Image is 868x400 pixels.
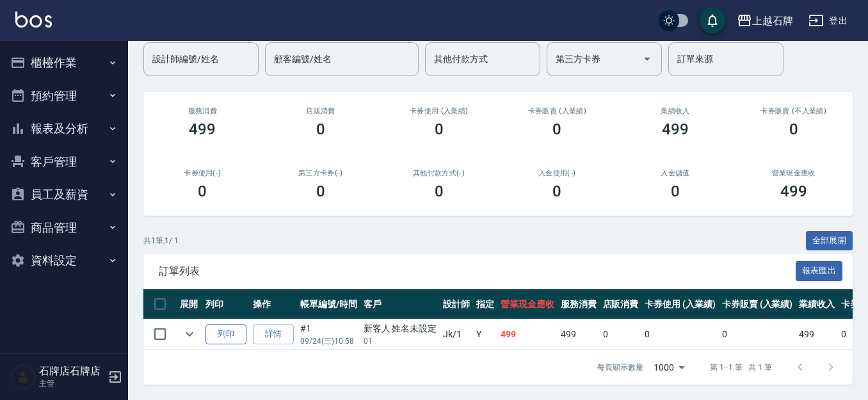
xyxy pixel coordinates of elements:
button: save [700,8,725,33]
h2: 卡券使用(-) [159,169,246,177]
h2: 入金使用(-) [513,169,601,177]
p: 主管 [39,378,104,389]
h2: 卡券使用 (入業績) [395,107,483,115]
button: 報表及分析 [5,112,123,145]
th: 營業現金應收 [497,289,558,319]
button: 資料設定 [5,244,123,277]
p: 01 [364,335,437,347]
h3: 0 [316,182,325,200]
p: 每頁顯示數量 [597,362,643,373]
h3: 0 [198,182,207,200]
td: 499 [796,319,838,349]
button: 全部展開 [806,231,853,251]
h3: 0 [316,120,325,138]
h5: 石牌店石牌店 [39,365,104,378]
button: expand row [180,324,199,344]
h3: 499 [189,120,216,138]
h3: 499 [662,120,689,138]
button: 上越石牌 [732,8,798,34]
td: Jk /1 [440,319,473,349]
div: 1000 [648,350,689,385]
h2: 店販消費 [277,107,365,115]
p: 第 1–1 筆 共 1 筆 [710,362,772,373]
td: 0 [719,319,796,349]
h2: 卡券販賣 (不入業績) [750,107,837,115]
button: 櫃檯作業 [5,46,123,79]
p: 共 1 筆, 1 / 1 [143,235,179,246]
p: 09/24 (三) 10:58 [300,335,357,347]
h2: 卡券販賣 (入業績) [513,107,601,115]
div: 新客人 姓名未設定 [364,322,437,335]
th: 操作 [250,289,297,319]
h3: 0 [552,182,561,200]
h3: 499 [780,182,807,200]
th: 列印 [202,289,250,319]
button: 報表匯出 [796,261,843,281]
h3: 服務消費 [159,107,246,115]
td: #1 [297,319,360,349]
button: 登出 [803,9,853,33]
th: 服務消費 [558,289,600,319]
th: 展開 [177,289,202,319]
button: 客戶管理 [5,145,123,179]
h3: 0 [671,182,680,200]
th: 卡券販賣 (入業績) [719,289,796,319]
td: 499 [558,319,600,349]
td: 0 [641,319,719,349]
h2: 其他付款方式(-) [395,169,483,177]
th: 店販消費 [600,289,642,319]
img: Logo [15,12,52,28]
th: 客戶 [360,289,440,319]
h2: 營業現金應收 [750,169,837,177]
th: 帳單編號/時間 [297,289,360,319]
button: 員工及薪資 [5,178,123,211]
h3: 0 [435,120,444,138]
button: Open [637,49,657,69]
a: 報表匯出 [796,264,843,276]
img: Person [10,364,36,390]
h3: 0 [789,120,798,138]
h3: 0 [435,182,444,200]
button: 列印 [205,324,246,344]
div: 上越石牌 [752,13,793,29]
h2: 入金儲值 [632,169,719,177]
button: 預約管理 [5,79,123,113]
td: Y [473,319,497,349]
h3: 0 [552,120,561,138]
h2: 第三方卡券(-) [277,169,365,177]
th: 指定 [473,289,497,319]
th: 設計師 [440,289,473,319]
td: 499 [497,319,558,349]
td: 0 [600,319,642,349]
button: 商品管理 [5,211,123,244]
span: 訂單列表 [159,265,796,278]
th: 卡券使用 (入業績) [641,289,719,319]
a: 詳情 [253,324,294,344]
th: 業績收入 [796,289,838,319]
h2: 業績收入 [632,107,719,115]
